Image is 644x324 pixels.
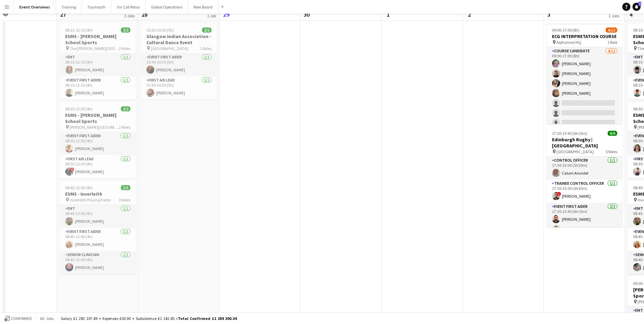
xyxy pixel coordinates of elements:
[65,185,93,190] span: 08:45-12:45 (4h)
[141,76,217,100] app-card-role: First Aid Lead1/115:30-20:30 (5h)[PERSON_NAME]
[60,23,136,100] app-job-card: 08:15-12:15 (4h)2/2ESMS - [PERSON_NAME] School Sports The [PERSON_NAME][GEOGRAPHIC_DATA]2 RolesEM...
[464,11,474,18] span: 2
[60,191,136,197] h3: ESMS - Inverleith
[140,11,149,18] span: 28
[82,0,111,14] button: Taymouth
[302,11,311,18] span: 30
[609,13,622,18] div: 2 Jobs
[60,53,136,76] app-card-role: EMT1/108:15-12:15 (4h)[PERSON_NAME]
[60,102,136,178] app-job-card: 08:30-12:30 (4h)2/2ESMS - [PERSON_NAME] School Sports [PERSON_NAME][GEOGRAPHIC_DATA]2 RolesEvent ...
[119,197,130,202] span: 3 Roles
[607,40,617,45] span: 1 Role
[221,11,232,18] span: 29
[65,106,93,111] span: 08:30-12:30 (4h)
[547,157,623,180] app-card-role: Control Officer1/117:30-23:00 (5h30m)Calum Arundel
[207,13,216,18] div: 1 Job
[606,149,617,154] span: 5 Roles
[14,0,56,14] button: Event Overviews
[638,2,641,6] span: 2
[61,316,237,321] div: Salary £1 283 107.49 + Expenses £50.00 + Subsistence £1 142.85 =
[121,185,130,190] span: 3/3
[547,33,623,39] h3: ECG INTERPRETATION COURSE
[70,46,119,51] span: The [PERSON_NAME][GEOGRAPHIC_DATA]
[146,0,188,14] button: Global Operations
[202,28,211,33] span: 2/2
[60,155,136,178] app-card-role: First Aid Lead1/108:30-12:30 (4h)![PERSON_NAME]
[60,205,136,228] app-card-role: EMT1/108:45-12:45 (4h)[PERSON_NAME]
[39,316,55,321] span: All jobs
[3,315,33,322] button: Confirmed
[200,46,211,51] span: 2 Roles
[188,0,218,14] button: New Board
[608,131,617,136] span: 9/9
[60,228,136,251] app-card-role: Event First Aider1/108:45-12:45 (4h)[PERSON_NAME]
[627,11,635,18] span: 4
[119,46,130,51] span: 2 Roles
[547,137,623,149] h3: Edinburgh Rugby | [GEOGRAPHIC_DATA]
[547,23,623,124] app-job-card: 09:00-17:00 (8h)4/12ECG INTERPRETATION COURSE Alphamed HQ1 RoleCourse Candidate4/1209:00-17:00 (8...
[60,76,136,100] app-card-role: Event First Aider1/108:15-12:15 (4h)[PERSON_NAME]
[70,125,119,130] span: [PERSON_NAME][GEOGRAPHIC_DATA]
[11,316,32,321] span: Confirmed
[556,40,581,45] span: Alphamed HQ
[151,46,188,51] span: [GEOGRAPHIC_DATA]
[178,316,237,321] span: Total Confirmed £1 284 300.34
[552,131,587,136] span: 17:30-23:45 (6h15m)
[547,47,623,179] app-card-role: Course Candidate4/1209:00-17:00 (8h)[PERSON_NAME][PERSON_NAME][PERSON_NAME][PERSON_NAME]
[111,0,146,14] button: On Call Rotas
[65,28,93,33] span: 08:15-12:15 (4h)
[146,28,174,33] span: 15:30-20:30 (5h)
[119,125,130,130] span: 2 Roles
[141,33,217,46] h3: Glasgow Indian Association - Cultural Dance Event
[60,112,136,124] h3: ESMS - [PERSON_NAME] School Sports
[56,0,82,14] button: Training
[141,23,217,100] app-job-card: 15:30-20:30 (5h)2/2Glasgow Indian Association - Cultural Dance Event [GEOGRAPHIC_DATA]2 RolesEven...
[124,13,135,18] div: 3 Jobs
[606,28,617,33] span: 4/12
[546,11,552,18] span: 3
[557,192,561,196] span: !
[60,132,136,155] app-card-role: Event First Aider1/108:30-12:30 (4h)[PERSON_NAME]
[383,11,393,18] span: 1
[121,28,130,33] span: 2/2
[547,180,623,203] app-card-role: Trainee Control Officer1/117:30-23:00 (5h30m)![PERSON_NAME]
[60,33,136,46] h3: ESMS - [PERSON_NAME] School Sports
[70,197,111,202] span: Inverleith Playing Fields
[556,149,594,154] span: [GEOGRAPHIC_DATA]
[70,167,74,172] span: !
[632,3,641,11] a: 2
[547,203,623,236] app-card-role: Event First Aider2/217:30-23:45 (6h15m)[PERSON_NAME][PERSON_NAME]
[59,11,67,18] span: 27
[141,53,217,76] app-card-role: Event First Aider1/115:30-20:30 (5h)[PERSON_NAME]
[121,106,130,111] span: 2/2
[552,28,579,33] span: 09:00-17:00 (8h)
[547,127,623,227] app-job-card: 17:30-23:45 (6h15m)9/9Edinburgh Rugby | [GEOGRAPHIC_DATA] [GEOGRAPHIC_DATA]5 RolesControl Officer...
[60,251,136,274] app-card-role: Senior Clinician1/108:45-12:45 (4h)[PERSON_NAME]
[60,181,136,274] app-job-card: 08:45-12:45 (4h)3/3ESMS - Inverleith Inverleith Playing Fields3 RolesEMT1/108:45-12:45 (4h)[PERSO...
